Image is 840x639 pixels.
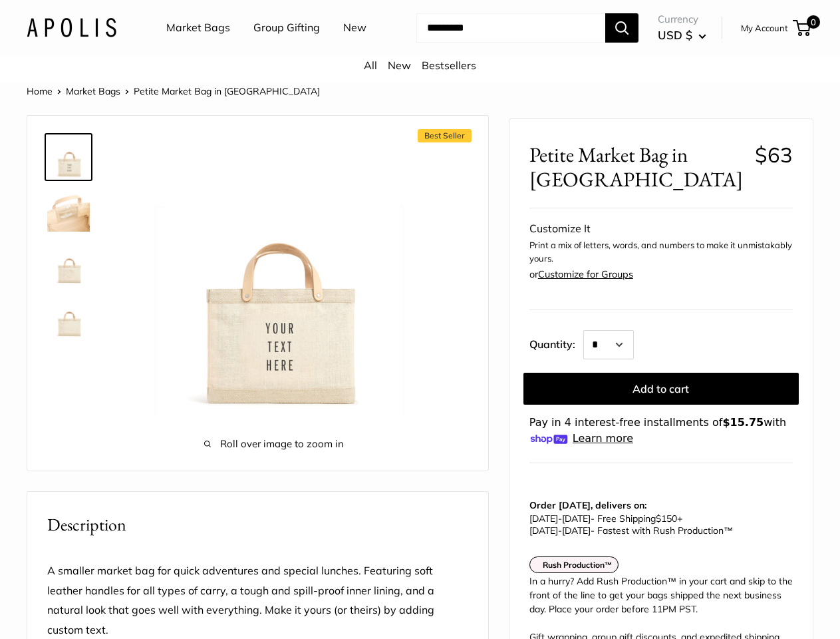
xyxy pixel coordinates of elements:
span: 0 [807,15,820,29]
img: Petite Market Bag in Oat [47,242,90,285]
a: Home [27,85,53,97]
strong: Rush Production™ [543,560,613,570]
a: Bestsellers [422,59,476,72]
button: USD $ [658,25,706,46]
a: New [343,18,366,38]
button: Search [605,13,638,43]
p: Print a mix of letters, words, and numbers to make it unmistakably yours. [529,239,793,265]
img: Petite Market Bag in Oat [47,189,90,232]
span: - [558,525,562,536]
a: My Account [741,20,788,36]
span: - [558,513,562,525]
img: Petite Market Bag in Oat [47,136,90,178]
label: Quantity: [529,326,583,359]
a: Customize for Groups [538,268,633,280]
span: [DATE] [562,525,591,536]
a: Market Bags [66,85,120,97]
span: - Fastest with Rush Production™ [529,525,733,536]
span: [DATE] [562,513,591,525]
nav: Breadcrumb [27,83,320,100]
a: Petite Market Bag in Oat [45,240,92,288]
span: Petite Market Bag in [GEOGRAPHIC_DATA] [134,85,320,97]
span: [DATE] [529,513,558,525]
a: 0 [794,20,811,36]
img: Apolis [27,18,116,37]
strong: Order [DATE], delivers on: [529,499,646,511]
button: Add to cart [523,373,799,405]
input: Search... [416,13,605,43]
h2: Description [47,512,468,538]
a: Market Bags [166,18,230,38]
a: Petite Market Bag in Oat [45,186,92,234]
div: Customize It [529,219,793,239]
a: Group Gifting [253,18,320,38]
img: Petite Market Bag in Oat [47,296,90,338]
span: Roll over image to zoom in [134,435,414,453]
span: Best Seller [418,129,472,142]
span: $150 [656,513,677,525]
span: $63 [755,142,793,168]
a: New [388,59,411,72]
span: Petite Market Bag in [GEOGRAPHIC_DATA] [529,142,745,192]
a: Petite Market Bag in Oat [45,293,92,341]
span: Currency [658,10,706,29]
div: or [529,266,633,284]
span: [DATE] [529,525,558,536]
a: Petite Market Bag in Oat [45,133,92,181]
p: - Free Shipping + [529,513,786,536]
a: All [364,59,377,72]
span: USD $ [658,28,692,42]
img: Petite Market Bag in Oat [134,136,414,417]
